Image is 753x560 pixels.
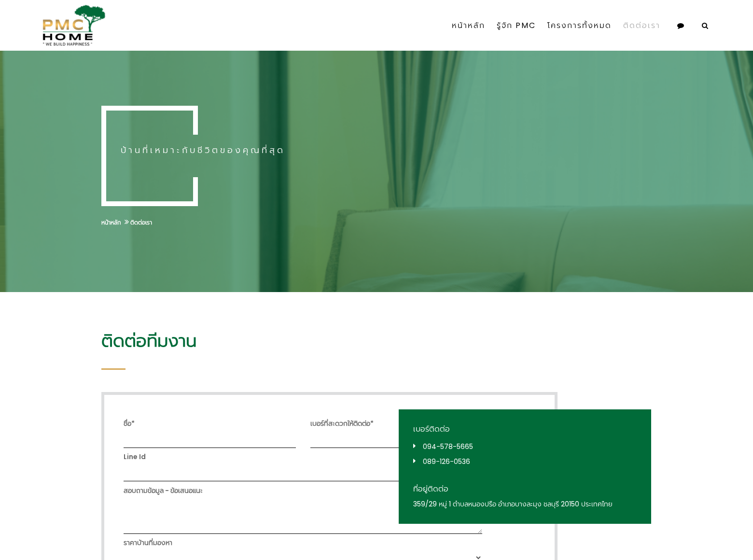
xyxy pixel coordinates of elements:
a: รู้จัก PMC [491,4,542,47]
a: หน้าหลัก [446,4,491,47]
label: Line Id [124,452,146,462]
a: 089-126-0536 [423,457,470,466]
a: ติดต่อเรา [130,218,152,226]
div: 359/29 หมู่ 1 ตำบลหนองปรือ อำเภอบางละมุง ชลบุรี 20150 ประเทศไทย [413,499,637,509]
a: โครงการทั้งหมด [542,4,617,47]
a: 094-578-5665 [423,442,473,451]
label: สอบถามข้อมูล - ข้อเสนอแนะ [124,486,203,496]
a: ติดต่อเรา [617,4,666,47]
img: pmc-logo [39,5,106,46]
a: หน้าหลัก [101,218,121,226]
label: เบอร์ที่สะดวกให้ติดต่อ* [310,419,374,429]
label: ชื่อ* [124,419,135,429]
h2: บ้านที่เหมาะกับชีวิตของคุณที่สุด [121,144,430,156]
h5: เบอร์ติดต่อ [413,424,637,434]
h5: ที่อยู่ติดต่อ [413,484,637,494]
h1: ติดต่อทีมงาน [101,331,652,351]
label: ราคาบ้านที่มองหา [124,538,172,548]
